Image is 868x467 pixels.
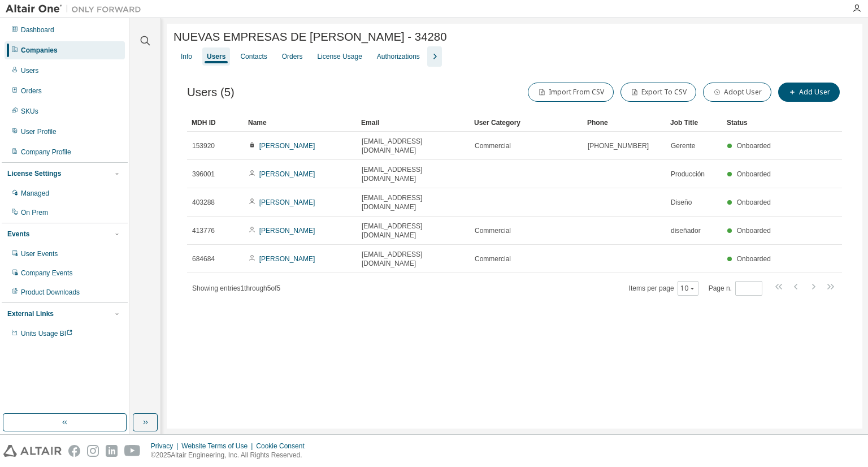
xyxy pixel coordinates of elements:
div: Company Profile [21,148,71,157]
div: Orders [282,52,303,61]
img: altair_logo.svg [3,445,62,457]
div: License Settings [7,169,61,178]
span: [PHONE_NUMBER] [588,141,649,150]
div: Cookie Consent [256,442,311,451]
span: Onboarded [737,170,771,178]
img: instagram.svg [87,445,99,457]
div: Events [7,230,29,239]
span: Gerente [671,141,695,150]
div: Companies [21,46,58,55]
div: Orders [21,87,42,96]
span: 413776 [192,226,215,235]
span: 396001 [192,170,215,179]
img: youtube.svg [124,445,141,457]
img: linkedin.svg [106,445,118,457]
div: Dashboard [21,25,54,34]
div: Phone [587,114,661,132]
div: Job Title [670,114,718,132]
span: [EMAIL_ADDRESS][DOMAIN_NAME] [362,193,465,211]
span: 403288 [192,198,215,207]
div: SKUs [21,107,38,116]
span: Commercial [475,141,511,150]
span: Diseño [671,198,692,207]
img: facebook.svg [68,445,80,457]
button: Add User [778,83,840,102]
div: Product Downloads [21,288,80,297]
button: Export To CSV [620,83,696,102]
div: Email [361,114,465,132]
span: Onboarded [737,227,771,235]
span: Producción [671,170,705,179]
span: diseñador [671,226,701,235]
a: [PERSON_NAME] [259,198,315,206]
div: Name [248,114,352,132]
span: Onboarded [737,142,771,150]
div: Users [207,52,225,61]
button: Adopt User [703,83,771,102]
a: [PERSON_NAME] [259,255,315,263]
div: Privacy [151,442,181,451]
a: [PERSON_NAME] [259,170,315,178]
span: Units Usage BI [21,330,73,338]
div: Managed [21,189,49,198]
div: External Links [7,309,54,318]
div: User Profile [21,127,57,136]
span: 684684 [192,254,215,263]
span: [EMAIL_ADDRESS][DOMAIN_NAME] [362,137,465,155]
a: [PERSON_NAME] [259,142,315,150]
span: Onboarded [737,255,771,263]
div: Info [181,52,192,61]
span: [EMAIL_ADDRESS][DOMAIN_NAME] [362,250,465,268]
div: User Events [21,249,58,258]
div: License Usage [317,52,362,61]
span: Showing entries 1 through 5 of 5 [192,284,280,292]
div: Contacts [240,52,267,61]
div: On Prem [21,208,48,217]
div: Users [21,66,38,75]
span: Users (5) [187,86,235,99]
img: Altair One [6,3,147,15]
span: Page n. [709,281,762,296]
div: Status [727,114,774,132]
span: [EMAIL_ADDRESS][DOMAIN_NAME] [362,165,465,183]
span: Items per page [629,281,698,296]
span: Commercial [475,226,511,235]
span: [EMAIL_ADDRESS][DOMAIN_NAME] [362,222,465,240]
div: Authorizations [377,52,420,61]
p: © 2025 Altair Engineering, Inc. All Rights Reserved. [151,451,311,460]
div: Website Terms of Use [181,442,256,451]
div: Company Events [21,269,72,278]
span: Commercial [475,254,511,263]
div: User Category [474,114,578,132]
a: [PERSON_NAME] [259,227,315,235]
span: NUEVAS EMPRESAS DE [PERSON_NAME] - 34280 [173,31,447,44]
button: 10 [680,284,696,293]
div: MDH ID [192,114,239,132]
span: 153920 [192,141,215,150]
span: Onboarded [737,198,771,206]
button: Import From CSV [528,83,614,102]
